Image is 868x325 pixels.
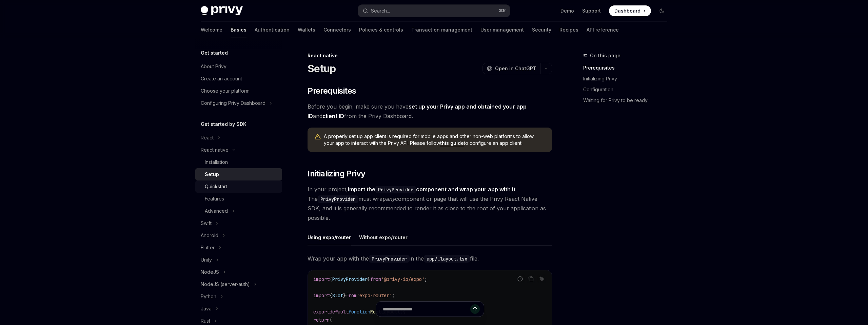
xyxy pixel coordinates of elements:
[375,186,416,193] code: PrivyProvider
[195,303,282,315] button: Toggle Java section
[330,292,332,299] span: {
[205,195,224,203] div: Features
[205,183,227,191] div: Quickstart
[425,276,427,282] span: ;
[308,229,351,245] div: Using expo/router
[201,219,212,227] div: Swift
[201,49,228,57] h5: Get started
[201,268,219,276] div: NodeJS
[313,292,330,299] span: import
[368,276,370,282] span: }
[583,95,673,106] a: Waiting for Privy to be ready
[195,144,282,156] button: Toggle React native section
[582,7,601,14] a: Support
[411,22,472,38] a: Transaction management
[195,266,282,278] button: Toggle NodeJS section
[590,52,620,60] span: On this page
[195,229,282,242] button: Toggle Android section
[201,99,265,107] div: Configuring Privy Dashboard
[195,205,282,217] button: Toggle Advanced section
[205,170,219,178] div: Setup
[195,193,282,205] a: Features
[440,140,464,146] a: this guide
[332,292,343,299] span: Slot
[359,22,403,38] a: Policies & controls
[381,276,425,282] span: '@privy-io/expo'
[195,254,282,266] button: Toggle Unity section
[318,195,358,203] code: PrivyProvider
[499,8,506,14] span: ⌘ K
[314,134,321,140] svg: Warning
[346,292,357,299] span: from
[195,156,282,168] a: Installation
[358,5,510,17] button: Open search
[482,63,540,74] button: Open in ChatGPT
[392,292,395,299] span: ;
[495,65,536,72] span: Open in ChatGPT
[201,292,216,301] div: Python
[359,229,408,245] div: Without expo/router
[516,274,525,283] button: Report incorrect code
[343,292,346,299] span: }
[370,276,381,282] span: from
[324,133,545,147] span: A properly set up app client is required for mobile apps and other non-web platforms to allow you...
[201,256,212,264] div: Unity
[371,7,390,15] div: Search...
[308,85,356,96] span: Prerequisites
[322,113,344,120] a: client ID
[313,276,330,282] span: import
[201,120,246,128] h5: Get started by SDK
[195,290,282,303] button: Toggle Python section
[195,278,282,290] button: Toggle NodeJS (server-auth) section
[587,22,619,38] a: API reference
[559,22,578,38] a: Recipes
[201,280,250,288] div: NodeJS (server-auth)
[480,22,524,38] a: User management
[205,207,228,215] div: Advanced
[323,22,351,38] a: Connectors
[656,5,667,16] button: Toggle dark mode
[614,7,640,14] span: Dashboard
[609,5,651,16] a: Dashboard
[527,274,535,283] button: Copy the contents from the code block
[560,7,574,14] a: Demo
[195,180,282,193] a: Quickstart
[195,85,282,97] a: Choose your platform
[195,132,282,144] button: Toggle React section
[201,22,222,38] a: Welcome
[205,158,228,166] div: Installation
[332,276,368,282] span: PrivyProvider
[231,22,246,38] a: Basics
[424,255,470,263] code: app/_layout.tsx
[255,22,290,38] a: Authentication
[348,186,515,193] strong: import the component and wrap your app with it
[195,73,282,85] a: Create an account
[308,52,552,59] div: React native
[201,87,250,95] div: Choose your platform
[201,62,226,71] div: About Privy
[369,255,410,263] code: PrivyProvider
[201,75,242,83] div: Create an account
[201,317,210,325] div: Rust
[308,62,336,75] h1: Setup
[201,305,212,313] div: Java
[537,274,546,283] button: Ask AI
[201,244,215,252] div: Flutter
[386,195,395,202] em: any
[532,22,551,38] a: Security
[583,84,673,95] a: Configuration
[308,103,527,120] a: set up your Privy app and obtained your app ID
[330,276,332,282] span: {
[357,292,392,299] span: 'expo-router'
[195,242,282,254] button: Toggle Flutter section
[583,62,673,73] a: Prerequisites
[308,254,552,263] span: Wrap your app with the in the file.
[195,97,282,109] button: Toggle Configuring Privy Dashboard section
[201,146,229,154] div: React native
[195,168,282,180] a: Setup
[308,102,552,121] span: Before you begin, make sure you have and from the Privy Dashboard.
[308,185,552,223] span: In your project, . The must wrap component or page that will use the Privy React Native SDK, and ...
[470,304,480,314] button: Send message
[201,231,218,240] div: Android
[308,168,365,179] span: Initializing Privy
